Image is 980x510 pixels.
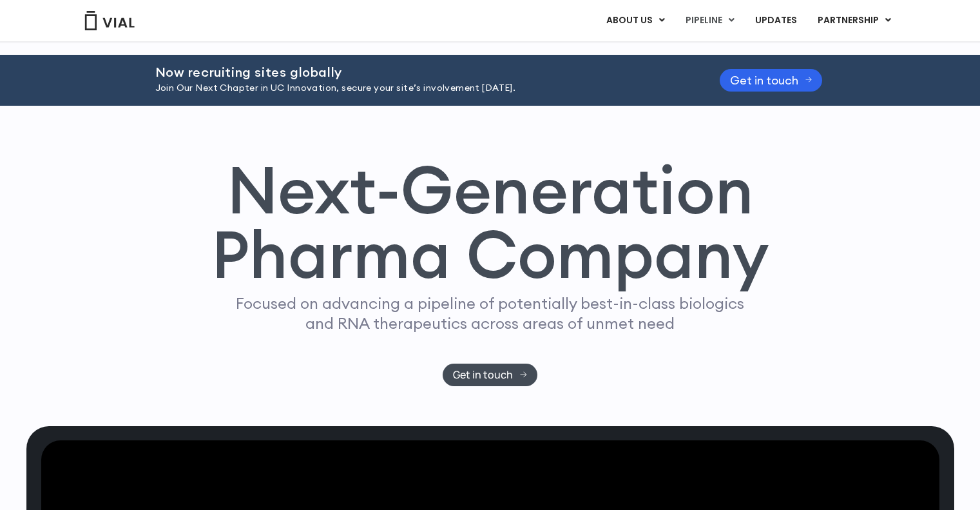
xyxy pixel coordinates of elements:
h2: Now recruiting sites globally [155,65,687,79]
p: Join Our Next Chapter in UC Innovation, secure your site’s involvement [DATE]. [155,81,687,95]
span: Get in touch [730,75,798,85]
a: PIPELINEMenu Toggle [675,10,744,32]
a: Get in touch [443,364,537,386]
a: Get in touch [720,69,823,92]
a: PARTNERSHIPMenu Toggle [807,10,901,32]
a: UPDATES [745,10,807,32]
a: ABOUT USMenu Toggle [596,10,675,32]
span: Get in touch [453,370,513,380]
img: Vial Logo [84,11,135,30]
p: Focused on advancing a pipeline of potentially best-in-class biologics and RNA therapeutics acros... [231,293,750,333]
h1: Next-Generation Pharma Company [211,157,769,288]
